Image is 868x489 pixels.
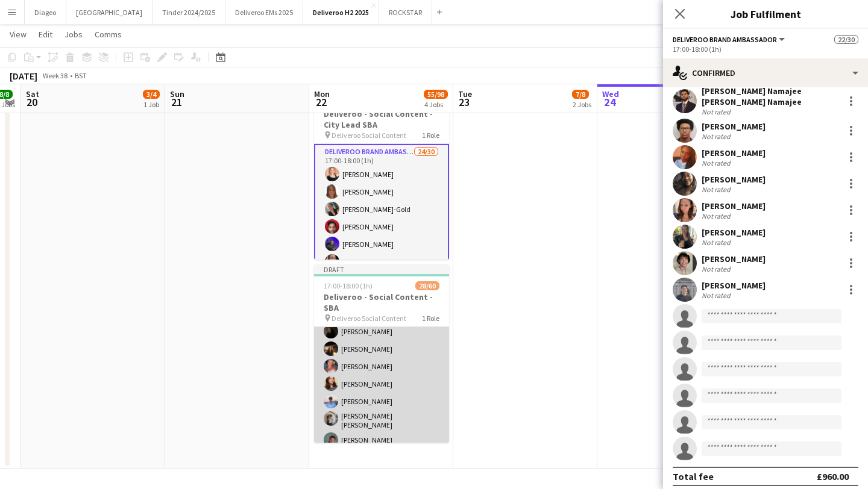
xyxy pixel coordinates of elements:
[40,71,70,80] span: Week 38
[314,89,330,99] span: Mon
[64,29,83,40] span: Jobs
[314,264,449,443] app-job-card: Draft17:00-18:00 (1h)28/60Deliveroo - Social Content - SBA Deliveroo Social Content1 RoleDelivero...
[332,314,406,323] span: Deliveroo Social Content
[143,100,159,109] div: 1 Job
[573,100,591,109] div: 2 Jobs
[225,1,303,24] button: Deliveroo EMs 2025
[5,26,31,42] a: View
[39,29,52,40] span: Edit
[424,90,448,99] span: 55/98
[702,238,733,247] div: Not rated
[90,26,127,42] a: Comms
[702,148,766,158] div: [PERSON_NAME]
[456,95,472,109] span: 23
[702,264,733,273] div: Not rated
[25,1,66,24] button: Diageo
[312,95,330,109] span: 22
[303,1,379,24] button: Deliveroo H2 2025
[702,280,766,291] div: [PERSON_NAME]
[95,29,122,40] span: Comms
[24,95,39,109] span: 20
[702,132,733,141] div: Not rated
[702,107,733,116] div: Not rated
[75,71,87,80] div: BST
[673,470,714,482] div: Total fee
[702,211,733,220] div: Not rated
[458,89,472,99] span: Tue
[673,45,858,54] div: 17:00-18:00 (1h)
[702,86,839,107] div: [PERSON_NAME] Namajee [PERSON_NAME] Namajee
[168,95,184,109] span: 21
[170,89,184,99] span: Sun
[60,26,87,42] a: Jobs
[702,201,766,211] div: [PERSON_NAME]
[66,1,153,24] button: [GEOGRAPHIC_DATA]
[314,291,449,313] h3: Deliveroo - Social Content - SBA
[702,121,766,132] div: [PERSON_NAME]
[817,470,849,482] div: £960.00
[422,314,439,323] span: 1 Role
[314,81,449,260] app-job-card: Draft17:00-18:00 (1h)24/30Deliveroo - Social Content - City Lead SBA Deliveroo Social Content1 Ro...
[572,90,589,99] span: 7/8
[143,90,160,99] span: 3/4
[415,281,439,290] span: 28/60
[422,131,439,140] span: 1 Role
[424,100,447,109] div: 4 Jobs
[600,95,619,109] span: 24
[314,108,449,130] h3: Deliveroo - Social Content - City Lead SBA
[332,131,406,140] span: Deliveroo Social Content
[26,89,39,99] span: Sat
[673,35,787,44] button: Deliveroo Brand Ambassador
[379,1,432,24] button: ROCKSTAR
[673,35,777,44] span: Deliveroo Brand Ambassador
[702,227,766,238] div: [PERSON_NAME]
[702,291,733,300] div: Not rated
[34,26,57,42] a: Edit
[602,89,619,99] span: Wed
[663,6,868,22] h3: Job Fulfilment
[702,185,733,194] div: Not rated
[663,58,868,87] div: Confirmed
[153,1,225,24] button: Tinder 2024/2025
[314,264,449,274] div: Draft
[834,35,858,44] span: 22/30
[10,29,27,40] span: View
[702,254,766,264] div: [PERSON_NAME]
[702,174,766,185] div: [PERSON_NAME]
[324,281,373,290] span: 17:00-18:00 (1h)
[702,158,733,167] div: Not rated
[10,70,37,82] div: [DATE]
